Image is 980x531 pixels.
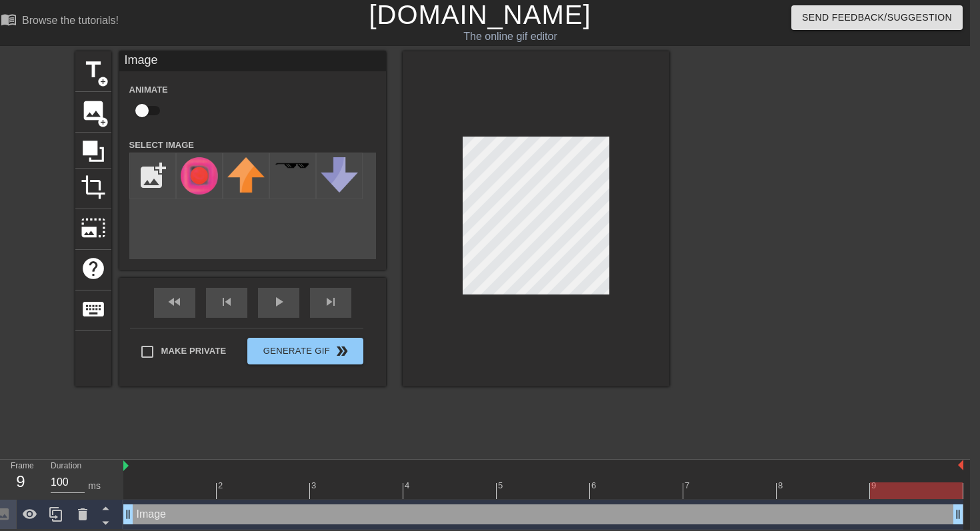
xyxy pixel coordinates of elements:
[247,338,363,364] button: Generate Gif
[97,117,109,128] span: add_circle
[161,344,227,358] span: Make Private
[802,9,952,26] span: Send Feedback/Suggestion
[81,98,106,123] span: image
[591,479,599,492] div: 6
[88,479,101,493] div: ms
[1,11,119,32] a: Browse the tutorials!
[791,5,963,30] button: Send Feedback/Suggestion
[323,29,697,45] div: The online gif editor
[218,479,225,492] div: 2
[227,157,265,193] img: upvote.png
[81,215,106,241] span: photo_size_select_large
[119,51,386,71] div: Image
[334,343,350,359] span: double_arrow
[685,479,692,492] div: 7
[129,139,195,152] label: Select Image
[219,294,235,310] span: skip_previous
[121,508,135,521] span: drag_handle
[51,462,81,470] label: Duration
[951,508,965,521] span: drag_handle
[778,479,785,492] div: 8
[81,57,106,83] span: title
[1,11,17,27] span: menu_book
[871,479,879,492] div: 9
[81,175,106,200] span: crop
[271,294,287,310] span: play_arrow
[97,76,109,87] span: add_circle
[498,479,505,492] div: 5
[253,343,357,359] span: Generate Gif
[1,460,41,498] div: Frame
[81,296,106,322] span: keyboard
[181,157,218,195] img: lnRYZ-GL.png
[22,15,119,26] div: Browse the tutorials!
[167,294,183,310] span: fast_rewind
[321,157,358,193] img: downvote.png
[274,162,311,169] img: deal-with-it.png
[81,256,106,281] span: help
[11,470,31,494] div: 9
[311,479,319,492] div: 3
[129,83,168,97] label: Animate
[958,460,963,470] img: bound-end.png
[405,479,412,492] div: 4
[323,294,339,310] span: skip_next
